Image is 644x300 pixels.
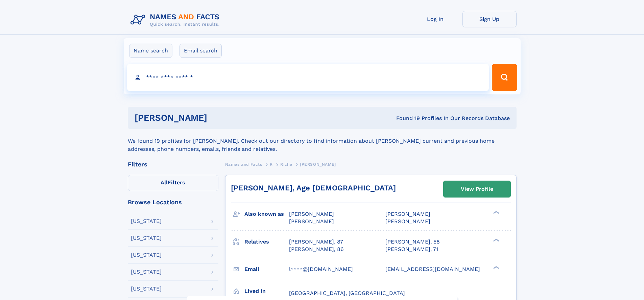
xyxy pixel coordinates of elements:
label: Email search [180,44,222,58]
h3: Also known as [244,208,289,220]
div: [US_STATE] [131,218,162,224]
span: [PERSON_NAME] [385,218,430,225]
h1: [PERSON_NAME] [135,114,302,122]
h3: Relatives [244,236,289,248]
a: Log In [408,11,462,27]
div: ❯ [492,210,500,215]
div: Found 19 Profiles In Our Records Database [302,115,510,122]
div: ❯ [492,238,500,242]
a: Names and Facts [225,160,262,168]
div: [US_STATE] [131,235,162,241]
span: R [270,162,273,167]
button: Search Button [492,64,517,91]
a: R [270,160,273,168]
span: [EMAIL_ADDRESS][DOMAIN_NAME] [385,266,480,272]
span: [PERSON_NAME] [289,211,334,217]
div: [US_STATE] [131,252,162,258]
a: Riche [280,160,292,168]
img: Logo Names and Facts [128,11,225,29]
div: Filters [128,161,218,167]
a: Sign Up [462,11,517,27]
label: Filters [128,175,218,191]
a: [PERSON_NAME], Age [DEMOGRAPHIC_DATA] [231,184,396,192]
div: View Profile [461,181,493,197]
div: [US_STATE] [131,269,162,275]
div: Browse Locations [128,199,218,205]
div: [US_STATE] [131,286,162,292]
a: [PERSON_NAME], 58 [385,238,440,246]
label: Name search [129,44,172,58]
h3: Email [244,263,289,275]
a: [PERSON_NAME], 87 [289,238,343,246]
span: Riche [280,162,292,167]
div: ❯ [492,265,500,270]
span: [PERSON_NAME] [385,211,430,217]
span: [PERSON_NAME] [300,162,336,167]
span: [GEOGRAPHIC_DATA], [GEOGRAPHIC_DATA] [289,290,405,296]
a: [PERSON_NAME], 86 [289,246,344,253]
input: search input [127,64,489,91]
h3: Lived in [244,285,289,297]
div: We found 19 profiles for [PERSON_NAME]. Check out our directory to find information about [PERSON... [128,129,517,153]
span: All [161,179,168,186]
a: [PERSON_NAME], 71 [385,246,438,253]
a: View Profile [444,181,510,197]
span: [PERSON_NAME] [289,218,334,225]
